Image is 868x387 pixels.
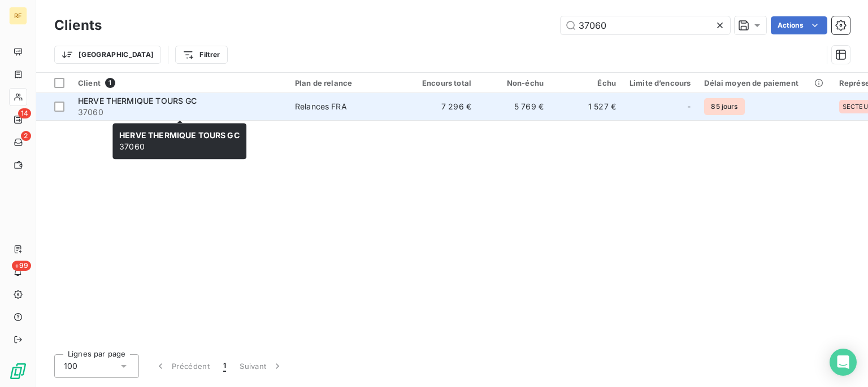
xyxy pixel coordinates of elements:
span: 100 [64,360,77,372]
button: 1 [216,354,233,378]
span: HERVE THERMIQUE TOURS GC [78,96,197,105]
button: [GEOGRAPHIC_DATA] [54,46,161,64]
span: 37060 [78,107,281,118]
div: Échu [557,78,616,87]
span: HERVE THERMIQUE TOURS GC [119,130,240,140]
div: Limite d’encours [630,78,691,87]
span: - [687,101,691,112]
div: Délai moyen de paiement [704,78,825,87]
span: 1 [105,78,115,88]
div: Encours total [413,78,471,87]
div: RF [9,7,27,25]
span: 2 [21,131,31,141]
div: Relances FRA [295,101,347,112]
button: Actions [771,16,827,34]
span: Client [78,78,101,87]
td: 5 769 € [478,93,550,120]
td: 7 296 € [406,93,478,120]
span: 85 jours [704,98,744,115]
button: Suivant [233,354,290,378]
button: Filtrer [175,46,227,64]
span: +99 [12,261,31,271]
button: Précédent [148,354,216,378]
span: 37060 [119,130,240,151]
span: 14 [18,108,31,118]
div: Non-échu [485,78,544,87]
div: Open Intercom Messenger [830,349,857,376]
div: Plan de relance [295,78,399,87]
input: Rechercher [561,16,730,34]
img: Logo LeanPay [9,362,27,380]
h3: Clients [54,15,102,36]
td: 1 527 € [550,93,623,120]
span: 1 [223,360,226,372]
